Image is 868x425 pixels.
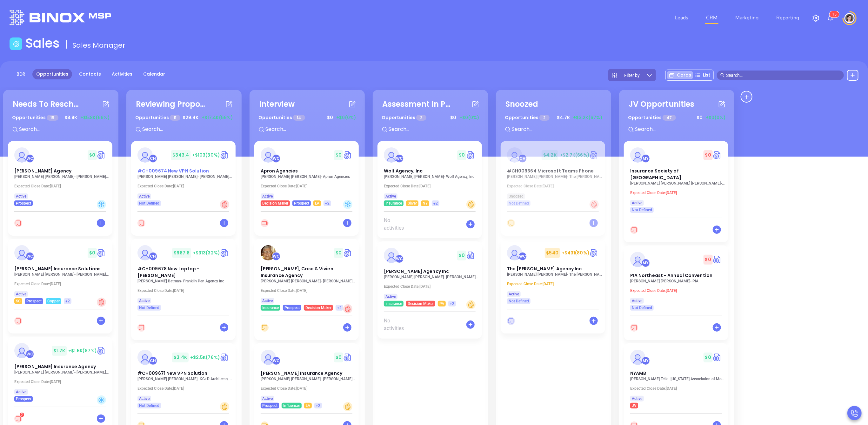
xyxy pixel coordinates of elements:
p: Kimberly Zielinski - PIA [630,279,725,283]
div: Hot [343,304,352,314]
input: Search... [265,125,360,133]
p: Michael Herman - Hank Lane Music & Productions [137,174,233,179]
img: Davenport Insurance Solutions [14,245,30,260]
a: profileWalter Contreras$0Circle dollar[PERSON_NAME] Agency Inc[PERSON_NAME] [PERSON_NAME]- [PERSO... [377,241,482,307]
img: Quote [590,150,599,160]
span: Harlan Insurance Agency [261,370,342,376]
span: Prospect [16,200,31,207]
p: Philip Davenport - Davenport Insurance Solutions [14,272,110,277]
p: Lisa DelPercio - KG+D Architects, PC [137,377,233,381]
span: NY [423,200,428,207]
span: Active [139,193,150,200]
a: Opportunities [32,69,72,79]
span: +2 [316,402,320,409]
span: Insurance [385,300,402,307]
img: #CH009671 New VPN Solution [137,350,153,365]
span: $ 3.4K [172,353,189,362]
div: Warm [466,200,476,209]
span: Lowry-Dunham, Case & Vivien Insurance Agency [261,266,333,279]
p: Mel Leveque - Apron Agencies [261,174,356,179]
div: Assessment In ProgressOpportunities 2$0+$0(0%) [377,95,483,141]
span: Active [385,293,396,300]
div: Carla Humber [149,154,157,163]
a: Leads [672,11,691,24]
span: +2 [337,304,342,311]
span: Decision Maker [408,300,434,307]
a: profileCarla Humber$4.2K+$2.7K(66%)Circle dollar#CH009664 Microsoft Teams Phone[PERSON_NAME] [PER... [501,141,605,206]
span: search [720,73,725,78]
p: Connie Caputo - Wolf Agency, Inc [384,174,479,179]
p: Opportunities [505,112,550,124]
p: Ted Butz - Dreher Agency Inc [384,275,479,279]
div: SnoozedOpportunities 2$4.7K+$3.2K(67%) [501,95,606,141]
div: Interview [259,98,295,110]
img: Quote [97,248,106,258]
a: profileWalter Contreras$0Circle dollar[PERSON_NAME] Agency[PERSON_NAME] [PERSON_NAME]- [PERSON_NA... [8,141,112,206]
div: Assessment In Progress [382,98,452,110]
p: Expected Close Date: [DATE] [14,380,110,384]
a: Quote [220,150,229,160]
span: +$431 (80%) [562,250,590,256]
span: $ 1.7K [52,346,67,356]
div: Carla Humber [149,252,157,260]
img: iconSetting [812,14,820,22]
input: Search... [634,125,730,133]
img: Dreher Agency Inc [384,248,399,263]
span: List [703,72,710,78]
div: Cold [97,395,106,405]
a: profileWalter Contreras$0Circle dollar[PERSON_NAME], Case & Vivien Insurance Agency[PERSON_NAME] ... [254,239,359,311]
div: Cold [343,200,352,209]
span: $ 0 [457,150,466,160]
span: +$17.4K (59%) [202,114,233,121]
div: profileWalter Contreras$0Circle dollarApron Agencies[PERSON_NAME] [PERSON_NAME]- Apron AgenciesEx... [254,141,360,239]
p: Opportunities [258,112,305,124]
a: profileCarla Humber$343.4+$103(30%)Circle dollar#CH009674 New VPN Solution[PERSON_NAME] [PERSON_N... [131,141,236,206]
span: +$5.8K (66%) [80,114,110,121]
a: profileWalter Contreras$540+$431(80%)Circle dollarThe [PERSON_NAME] Agency Inc.[PERSON_NAME] [PER... [501,239,605,304]
span: Decision Maker [262,200,288,207]
p: Expected Close Date: [DATE] [507,184,602,188]
a: Activities [108,69,136,79]
a: profileWalter Contreras$1.7K+$1.5K(87%)Circle dollar[PERSON_NAME] Insurance Agency[PERSON_NAME] [... [8,337,112,402]
span: 14 [293,115,305,121]
span: +$0 (0%) [706,114,725,121]
img: Quote [220,248,229,258]
span: +$2.5K (76%) [190,354,220,361]
img: #CH009678 New Laptop - Robert Betman [137,245,153,260]
span: Prospect [262,402,277,409]
span: Copper [47,298,60,305]
img: #CH009674 New VPN Solution [137,147,153,163]
span: PA [439,300,444,307]
p: Expected Close Date: [DATE] [137,288,233,293]
span: Active [139,395,150,402]
img: Wolf Agency, Inc [384,147,399,163]
img: Quote [466,251,476,260]
span: $ 0 [704,255,713,265]
img: Quote [590,248,599,258]
input: Search... [511,125,606,133]
span: Prospect [294,200,309,207]
div: profileMegan Youmans$0Circle dollarInsurance Society of [GEOGRAPHIC_DATA][PERSON_NAME] [PERSON_NA... [624,141,730,246]
img: Quote [97,346,106,355]
span: +2 [65,298,70,305]
div: JV OpportunitiesOpportunities 47$0+$0(0%) [624,95,730,141]
a: Quote [713,353,722,362]
sup: 2 [20,413,24,417]
a: profileMegan Youmans$0Circle dollarPIA Northeast - Annual Convention[PERSON_NAME] [PERSON_NAME]- ... [624,246,728,311]
span: 15 [47,115,58,121]
span: #CH009671 New VPN Solution [137,370,208,376]
div: Warm [343,402,352,411]
a: Quote [343,248,352,258]
span: Active [632,199,642,206]
span: $ 0 [695,113,704,123]
div: profileWalter Contreras$0Circle dollarWolf Agency, Inc[PERSON_NAME] [PERSON_NAME]- Wolf Agency, I... [377,141,483,241]
div: InterviewOpportunities 14$0+$0(0%) [254,95,360,141]
div: Walter Contreras [395,255,404,263]
span: +$103 (30%) [192,152,220,158]
span: Silver [408,200,417,207]
div: Snoozed [505,98,538,110]
a: Quote [713,255,722,264]
a: profileWalter Contreras$0Circle dollar[PERSON_NAME] Insurance Solutions[PERSON_NAME] [PERSON_NAME... [8,239,112,304]
span: $ 29.4K [181,113,200,123]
